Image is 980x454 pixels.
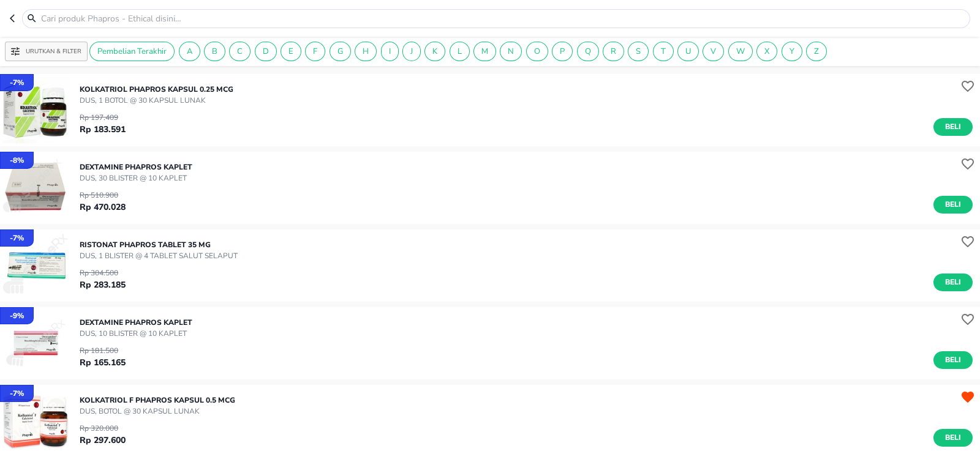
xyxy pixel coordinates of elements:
[403,46,420,57] span: J
[80,267,126,278] p: Rp 304.500
[10,310,24,321] p: - 9 %
[10,77,24,88] p: - 7 %
[80,173,192,184] p: DUS, 30 BLISTER @ 10 KAPLET
[402,42,421,61] div: J
[933,351,973,369] button: Beli
[80,250,238,261] p: DUS, 1 BLISTER @ 4 TABLET SALUT SELAPUT
[526,42,548,61] div: O
[782,42,802,61] div: Y
[425,46,445,57] span: K
[756,42,777,61] div: X
[204,42,225,61] div: B
[80,239,238,250] p: RISTONAT Phapros TABLET 35 MG
[424,42,445,61] div: K
[80,190,126,201] p: Rp 510.900
[330,46,350,57] span: G
[628,42,649,61] div: S
[933,274,973,291] button: Beli
[628,46,648,57] span: S
[728,42,753,61] div: W
[578,46,598,57] span: Q
[552,46,572,57] span: P
[603,46,624,57] span: R
[355,42,377,61] div: H
[255,46,276,57] span: D
[80,423,126,434] p: Rp 320.000
[729,46,752,57] span: W
[500,46,521,57] span: N
[552,42,573,61] div: P
[381,42,399,61] div: I
[80,434,126,447] p: Rp 297.600
[80,201,126,214] p: Rp 470.028
[943,431,963,444] span: Beli
[474,46,496,57] span: M
[90,46,174,57] span: Pembelian Terakhir
[305,42,325,61] div: F
[450,42,470,61] div: L
[80,162,192,173] p: DEXTAMINE Phapros KAPLET
[806,42,827,61] div: Z
[281,42,301,61] div: E
[500,42,522,61] div: N
[10,155,24,166] p: - 8 %
[653,42,674,61] div: T
[306,46,325,57] span: F
[80,317,192,328] p: DEXTAMINE Phapros KAPLET
[703,46,723,57] span: V
[933,118,973,136] button: Beli
[80,395,235,406] p: KOLKATRIOL F Phapros KAPSUL 0.5 MCG
[80,123,126,136] p: Rp 183.591
[229,42,251,61] div: C
[10,388,24,399] p: - 7 %
[678,46,698,57] span: U
[281,46,301,57] span: E
[26,47,81,56] p: Urutkan & Filter
[943,121,963,133] span: Beli
[757,46,777,57] span: X
[473,42,496,61] div: M
[807,46,826,57] span: Z
[943,354,963,367] span: Beli
[205,46,225,57] span: B
[255,42,277,61] div: D
[89,42,175,61] div: Pembelian Terakhir
[943,276,963,289] span: Beli
[603,42,624,61] div: R
[527,46,548,57] span: O
[80,95,233,106] p: DUS, 1 BOTOL @ 30 KAPSUL LUNAK
[577,42,599,61] div: Q
[933,429,973,447] button: Beli
[5,42,88,61] button: Urutkan & Filter
[943,198,963,211] span: Beli
[782,46,802,57] span: Y
[80,356,126,369] p: Rp 165.165
[80,328,192,339] p: DUS, 10 BLISTER @ 10 KAPLET
[179,42,200,61] div: A
[703,42,724,61] div: V
[80,406,235,417] p: DUS, BOTOL @ 30 KAPSUL LUNAK
[179,46,200,57] span: A
[80,345,126,356] p: Rp 181.500
[933,196,973,214] button: Beli
[230,46,250,57] span: C
[80,278,126,291] p: Rp 283.185
[10,233,24,244] p: - 7 %
[355,46,376,57] span: H
[40,12,967,25] input: Cari produk Phapros - Ethical disini…
[677,42,699,61] div: U
[450,46,469,57] span: L
[654,46,673,57] span: T
[382,46,398,57] span: I
[80,84,233,95] p: KOLKATRIOL Phapros KAPSUL 0.25 MCG
[330,42,351,61] div: G
[80,112,126,123] p: Rp 197.409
